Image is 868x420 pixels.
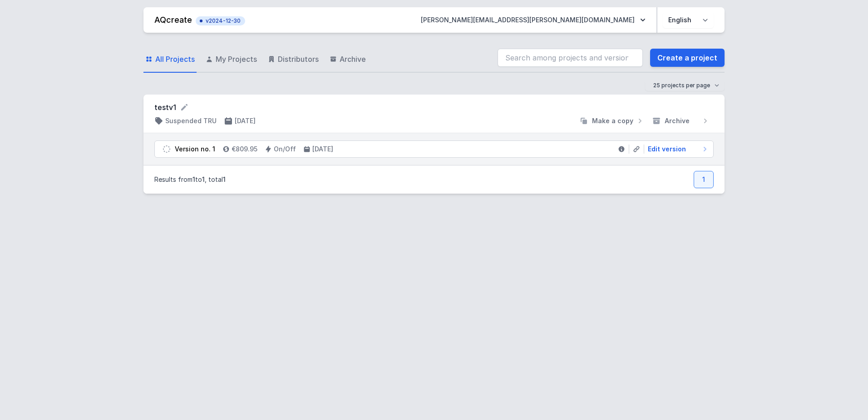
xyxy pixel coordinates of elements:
[154,175,226,184] p: Results from to , total
[200,17,241,25] span: v2024-12-30
[216,54,257,65] span: My Projects
[665,116,690,125] span: Archive
[414,12,653,28] button: [PERSON_NAME][EMAIL_ADDRESS][PERSON_NAME][DOMAIN_NAME]
[192,175,195,183] span: 1
[648,116,714,125] button: Archive
[648,145,686,154] span: Edit version
[650,49,725,67] a: Create a project
[196,15,245,25] button: v2024-12-30
[274,145,296,154] h4: On/Off
[155,54,195,65] span: All Projects
[232,145,257,154] h4: €809.95
[175,145,215,154] div: Version no. 1
[592,116,633,125] span: Make a copy
[576,116,648,125] button: Make a copy
[694,171,714,188] a: 1
[266,46,321,73] a: Distributors
[202,175,205,183] span: 1
[204,46,259,73] a: My Projects
[312,145,333,154] h4: [DATE]
[340,54,366,65] span: Archive
[165,116,217,125] h4: Suspended TRU
[278,54,319,65] span: Distributors
[180,103,189,112] button: Rename project
[328,46,368,73] a: Archive
[644,145,710,154] a: Edit version
[663,12,714,28] select: Choose language
[162,145,171,154] img: draft.svg
[223,175,226,183] span: 1
[235,116,256,125] h4: [DATE]
[498,49,643,67] input: Search among projects and versions...
[143,46,197,73] a: All Projects
[154,15,192,25] a: AQcreate
[154,102,714,113] form: testv1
